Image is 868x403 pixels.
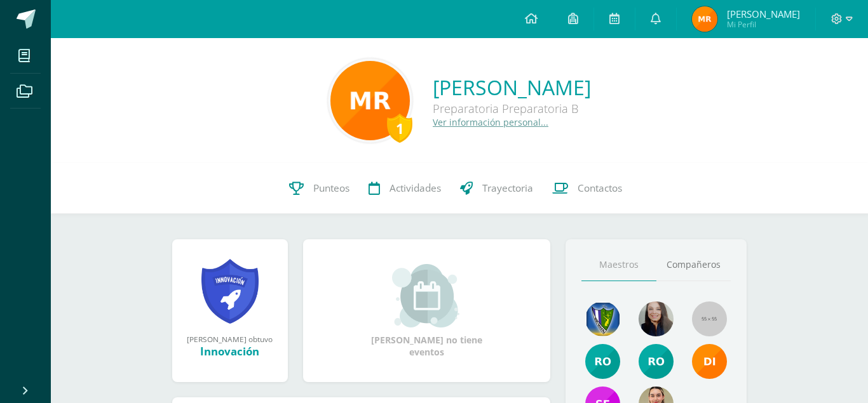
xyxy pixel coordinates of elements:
[185,344,275,359] div: Innovación
[578,182,622,195] span: Contactos
[433,101,591,116] div: Preparatoria Preparatoria B
[390,182,441,195] span: Actividades
[433,74,591,101] a: [PERSON_NAME]
[387,114,412,143] div: 1
[639,344,674,379] img: 09d52f8bab2e293196f6cac5a87c91af.png
[656,249,731,281] a: Compañeros
[392,264,461,327] img: event_small.png
[451,163,543,214] a: Trayectoria
[585,344,620,379] img: 607c1c4d4ba87922cb88f4e4892f8bd2.png
[639,301,674,336] img: d23294d3298e81897bc1db09934f24d0.png
[585,301,620,336] img: 775470f577e03f55d3b34a0475b45e05.png
[543,163,632,214] a: Contactos
[692,6,717,32] img: e250c93a6fbbca784c1aa0ddd48c3c59.png
[727,8,800,20] span: [PERSON_NAME]
[313,182,349,195] span: Punteos
[359,163,451,214] a: Actividades
[692,344,727,379] img: ba027efcd3c5571e0669a28d4979b243.png
[727,19,800,30] span: Mi Perfil
[692,301,727,336] img: 55x55
[482,182,533,195] span: Trayectoria
[185,334,275,344] div: [PERSON_NAME] obtuvo
[433,116,548,128] a: Ver información personal...
[363,264,490,358] div: [PERSON_NAME] no tiene eventos
[280,163,359,214] a: Punteos
[581,249,656,281] a: Maestros
[330,61,410,140] img: 387a2481fe81b37c9c34bcf3c4d4686d.png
